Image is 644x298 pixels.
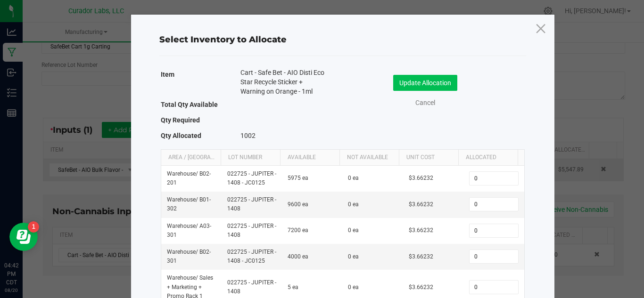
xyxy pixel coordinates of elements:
[409,227,433,234] span: $3.66232
[222,192,282,217] td: 022725 - JUPITER - 1408
[409,201,433,208] span: $3.66232
[167,170,211,186] span: Warehouse / B02-201
[288,175,308,181] span: 5975 ea
[348,227,359,234] span: 0 ea
[288,227,308,234] span: 7200 ea
[167,196,211,212] span: Warehouse / B01-302
[222,244,282,270] td: 022725 - JUPITER - 1408 - JC0125
[221,150,280,166] th: Lot Number
[161,68,174,81] label: Item
[409,175,433,181] span: $3.66232
[339,150,399,166] th: Not Available
[399,150,458,166] th: Unit Cost
[222,218,282,244] td: 022725 - JUPITER - 1408
[288,284,298,290] span: 5 ea
[393,75,457,91] button: Update Allocation
[161,113,200,127] label: Qty Required
[288,253,308,260] span: 4000 ea
[288,201,308,208] span: 9600 ea
[280,150,339,166] th: Available
[161,129,201,142] label: Qty Allocated
[348,253,359,260] span: 0 ea
[161,150,221,166] th: Area / [GEOGRAPHIC_DATA]
[240,132,256,139] span: 1002
[161,98,218,111] label: Total Qty Available
[28,221,39,233] iframe: Resource center unread badge
[348,284,359,290] span: 0 ea
[406,98,444,108] a: Cancel
[458,150,518,166] th: Allocated
[409,253,433,260] span: $3.66232
[9,223,38,251] iframe: Resource center
[167,223,211,238] span: Warehouse / A03-301
[222,166,282,192] td: 022725 - JUPITER - 1408 - JC0125
[159,34,287,45] span: Select Inventory to Allocate
[348,175,359,181] span: 0 ea
[348,201,359,208] span: 0 ea
[167,249,211,264] span: Warehouse / B02-301
[240,68,328,96] span: Cart - Safe Bet - AIO Disti Eco Star Recycle Sticker + Warning on Orange - 1ml
[409,284,433,290] span: $3.66232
